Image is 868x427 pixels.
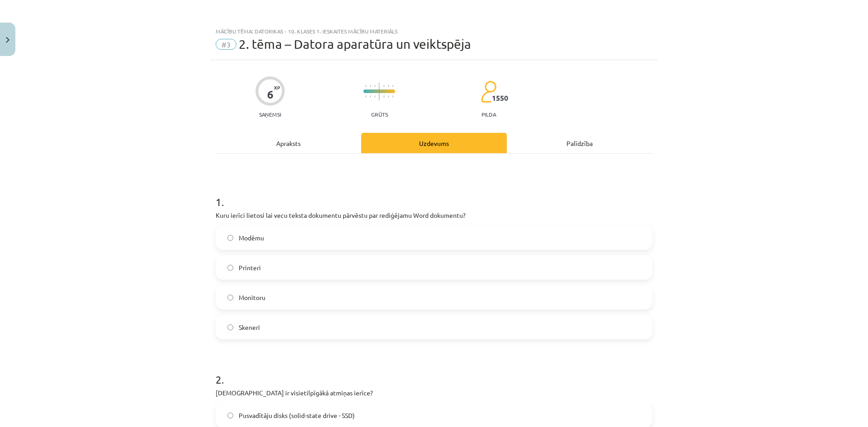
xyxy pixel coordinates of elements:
[239,323,260,332] span: Skeneri
[383,95,384,98] img: icon-short-line-57e1e144782c952c97e751825c79c345078a6d821885a25fce030b3d8c18986b.svg
[379,83,380,100] img: icon-long-line-d9ea69661e0d244f92f715978eff75569469978d946b2353a9bb055b3ed8787d.svg
[227,413,233,418] input: Pusvadītāju disks (solid-state drive - SSD)
[216,39,236,50] span: #3
[239,293,265,302] span: Monitoru
[481,80,496,103] img: students-c634bb4e5e11cddfef0936a35e636f08e4e9abd3cc4e673bd6f9a4125e45ecb1.svg
[365,95,366,98] img: icon-short-line-57e1e144782c952c97e751825c79c345078a6d821885a25fce030b3d8c18986b.svg
[227,235,233,241] input: Modēmu
[216,388,652,398] p: [DEMOGRAPHIC_DATA] ir visietilpīgākā atmiņas ierīce?
[507,133,652,153] div: Palīdzība
[374,85,375,87] img: icon-short-line-57e1e144782c952c97e751825c79c345078a6d821885a25fce030b3d8c18986b.svg
[267,88,274,101] div: 6
[6,37,9,43] img: icon-close-lesson-0947bae3869378f0d4975bcd49f059093ad1ed9edebbc8119c70593378902aed.svg
[274,85,280,90] span: XP
[374,95,375,98] img: icon-short-line-57e1e144782c952c97e751825c79c345078a6d821885a25fce030b3d8c18986b.svg
[216,28,652,34] div: Mācību tēma: Datorikas - 10. klases 1. ieskaites mācību materiāls
[227,324,233,330] input: Skeneri
[227,295,233,300] input: Monitoru
[239,263,261,272] span: Printeri
[361,133,507,153] div: Uzdevums
[392,85,393,87] img: icon-short-line-57e1e144782c952c97e751825c79c345078a6d821885a25fce030b3d8c18986b.svg
[216,180,652,208] h1: 1 .
[388,85,389,87] img: icon-short-line-57e1e144782c952c97e751825c79c345078a6d821885a25fce030b3d8c18986b.svg
[383,85,384,87] img: icon-short-line-57e1e144782c952c97e751825c79c345078a6d821885a25fce030b3d8c18986b.svg
[227,265,233,271] input: Printeri
[216,133,361,153] div: Apraksts
[239,233,264,243] span: Modēmu
[388,95,389,98] img: icon-short-line-57e1e144782c952c97e751825c79c345078a6d821885a25fce030b3d8c18986b.svg
[216,357,652,385] h1: 2 .
[239,37,471,52] span: 2. tēma – Datora aparatūra un veiktspēja
[370,95,371,98] img: icon-short-line-57e1e144782c952c97e751825c79c345078a6d821885a25fce030b3d8c18986b.svg
[492,94,508,102] span: 1550
[392,95,393,98] img: icon-short-line-57e1e144782c952c97e751825c79c345078a6d821885a25fce030b3d8c18986b.svg
[216,211,652,220] p: Kuru ierīci lietosi lai vecu teksta dokumentu pārvēstu par rediģējamu Word dokumentu?
[255,111,285,117] p: Saņemsi
[239,411,355,420] span: Pusvadītāju disks (solid-state drive - SSD)
[371,111,388,117] p: Grūts
[481,111,496,117] p: pilda
[370,85,371,87] img: icon-short-line-57e1e144782c952c97e751825c79c345078a6d821885a25fce030b3d8c18986b.svg
[365,85,366,87] img: icon-short-line-57e1e144782c952c97e751825c79c345078a6d821885a25fce030b3d8c18986b.svg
